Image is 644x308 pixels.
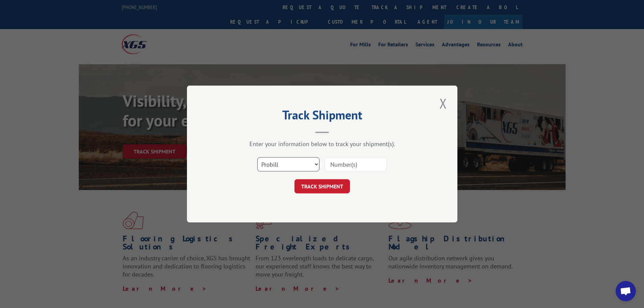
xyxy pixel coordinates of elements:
a: Open chat [616,281,636,301]
button: Close modal [437,94,449,113]
input: Number(s) [325,157,387,171]
div: Enter your information below to track your shipment(s). [221,140,424,148]
button: TRACK SHIPMENT [294,179,350,193]
h2: Track Shipment [221,110,424,123]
